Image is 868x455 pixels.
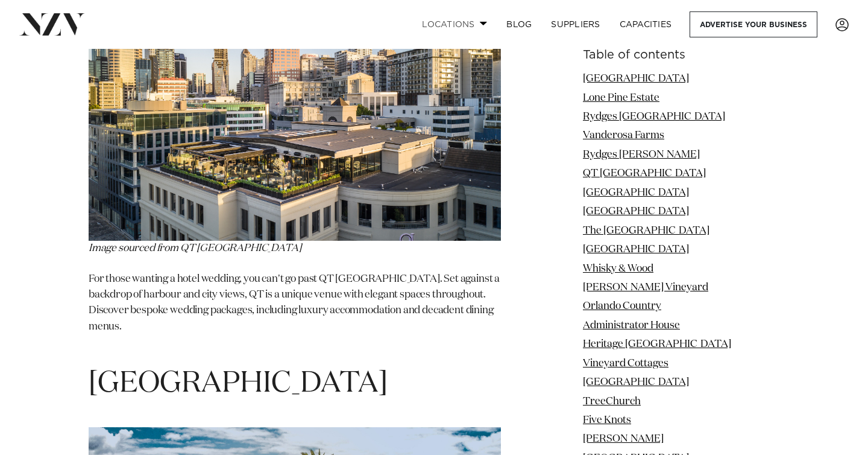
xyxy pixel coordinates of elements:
[583,339,731,349] a: Heritage [GEOGRAPHIC_DATA]
[583,150,700,160] a: Rydges [PERSON_NAME]
[541,11,609,37] a: SUPPLIERS
[583,112,725,122] a: Rydges [GEOGRAPHIC_DATA]
[583,358,668,369] a: Vineyard Cottages
[583,92,659,103] a: Lone Pine Estate
[19,13,85,35] img: nzv-logo.png
[89,369,388,398] span: [GEOGRAPHIC_DATA]
[583,188,689,198] a: [GEOGRAPHIC_DATA]
[89,243,301,253] span: Image sourced from QT [GEOGRAPHIC_DATA]
[610,11,682,37] a: Capacities
[583,301,661,311] a: Orlando Country
[583,282,708,293] a: [PERSON_NAME] Vineyard
[583,49,779,62] h6: Table of contents
[583,263,653,273] a: Whisky & Wood
[690,11,817,37] a: Advertise your business
[583,320,680,331] a: Administrator House
[89,274,500,332] span: For those wanting a hotel wedding, you can't go past QT [GEOGRAPHIC_DATA]. Set against a backdrop...
[412,11,497,37] a: Locations
[583,168,706,179] a: QT [GEOGRAPHIC_DATA]
[583,226,709,236] a: The [GEOGRAPHIC_DATA]
[583,434,664,444] a: [PERSON_NAME]
[583,415,631,425] a: Five Knots
[583,74,689,84] a: [GEOGRAPHIC_DATA]
[583,206,689,217] a: [GEOGRAPHIC_DATA]
[583,130,664,141] a: Vanderosa Farms
[497,11,541,37] a: BLOG
[583,244,689,255] a: [GEOGRAPHIC_DATA]
[583,377,689,387] a: [GEOGRAPHIC_DATA]
[583,396,641,406] a: TreeChurch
